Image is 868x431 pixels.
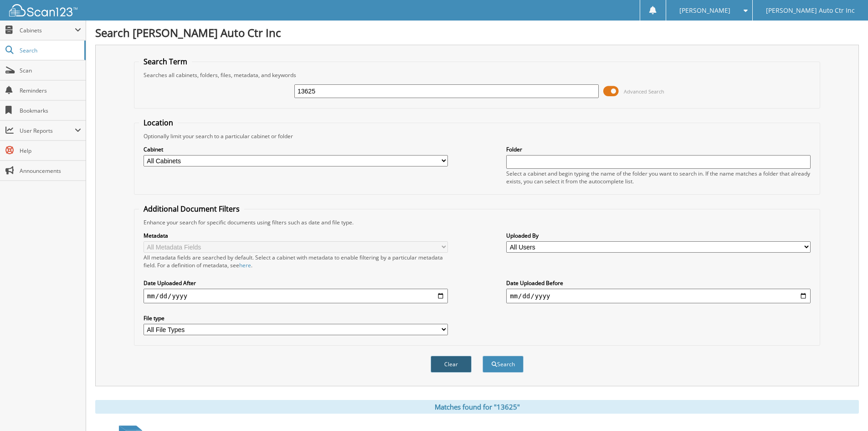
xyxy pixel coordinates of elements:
[766,8,855,13] span: [PERSON_NAME] Auto Ctr Inc
[139,204,244,214] legend: Additional Document Filters
[144,289,448,303] input: start
[139,71,815,79] div: Searches all cabinets, folders, files, metadata, and keywords
[139,57,192,67] legend: Search Term
[822,387,868,431] iframe: Chat Widget
[139,132,815,140] div: Optionally limit your search to a particular cabinet or folder
[506,289,811,303] input: end
[139,218,815,226] div: Enhance your search for specific documents using filters such as date and file type.
[95,25,859,40] h1: Search [PERSON_NAME] Auto Ctr Inc
[95,400,859,414] div: Matches found for "13625"
[506,170,811,185] div: Select a cabinet and begin typing the name of the folder you want to search in. If the name match...
[624,88,664,95] span: Advanced Search
[144,232,448,239] label: Metadata
[144,279,448,287] label: Date Uploaded After
[139,118,178,128] legend: Location
[483,356,524,373] button: Search
[431,356,472,373] button: Clear
[239,261,251,269] a: here
[20,26,75,34] span: Cabinets
[20,47,80,54] span: Search
[20,87,81,94] span: Reminders
[506,145,811,153] label: Folder
[20,147,81,155] span: Help
[20,127,75,135] span: User Reports
[679,8,730,13] span: [PERSON_NAME]
[506,279,811,287] label: Date Uploaded Before
[144,145,448,153] label: Cabinet
[144,314,448,322] label: File type
[144,254,448,269] div: All metadata fields are searched by default. Select a cabinet with metadata to enable filtering b...
[20,107,81,114] span: Bookmarks
[9,4,77,16] img: scan123-logo-white.svg
[20,167,81,175] span: Announcements
[20,67,81,74] span: Scan
[506,232,811,239] label: Uploaded By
